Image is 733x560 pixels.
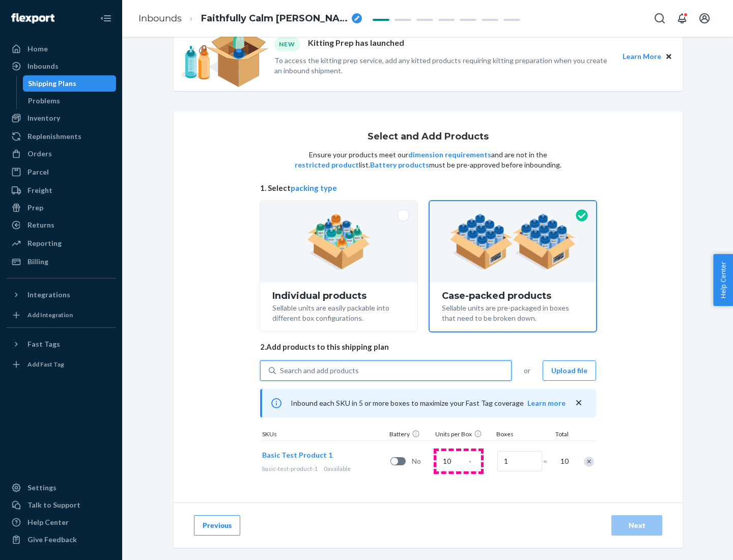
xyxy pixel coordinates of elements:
[27,131,81,142] div: Replenishments
[370,160,429,170] button: Battery products
[620,520,654,530] div: Next
[27,149,52,159] div: Orders
[27,220,54,230] div: Returns
[368,132,489,142] h1: Select and Add Products
[6,217,116,233] a: Returns
[27,535,77,545] div: Give Feedback
[11,13,54,23] img: Flexport logo
[558,456,569,466] span: 10
[27,290,70,300] div: Integrations
[272,291,405,301] div: Individual products
[27,167,49,177] div: Parcel
[543,456,553,466] span: =
[27,61,59,71] div: Inbounds
[27,257,48,267] div: Billing
[96,8,116,29] button: Close Navigation
[260,183,596,193] span: 1. Select
[274,55,613,76] p: To access the kitting prep service, add any kitted products requiring kitting preparation when yo...
[6,235,116,251] a: Reporting
[650,8,670,29] button: Open Search Box
[260,430,387,440] div: SKUs
[6,41,116,57] a: Home
[6,356,116,373] a: Add Fast Tag
[27,483,57,493] div: Settings
[497,451,542,471] input: Number of boxes
[6,146,116,162] a: Orders
[294,150,562,170] p: Ensure your products meet our and are not in the list. must be pre-approved before inbounding.
[6,128,116,145] a: Replenishments
[527,398,566,408] button: Learn more
[543,360,596,381] button: Upload file
[27,203,43,213] div: Prep
[6,110,116,126] a: Inventory
[27,185,52,195] div: Freight
[262,465,318,472] span: basic-test-product-1
[623,51,661,62] button: Learn More
[494,430,545,440] div: Boxes
[262,450,332,460] button: Basic Test Product 1
[27,339,60,349] div: Fast Tags
[272,301,405,323] div: Sellable units are easily packable into different box configurations.
[27,238,62,248] div: Reporting
[6,58,116,74] a: Inbounds
[442,301,584,323] div: Sellable units are pre-packaged in boxes that need to be broken down.
[6,497,116,513] a: Talk to Support
[27,360,64,369] div: Add Fast Tag
[545,430,571,440] div: Total
[28,78,76,89] div: Shipping Plans
[194,515,240,536] button: Previous
[280,366,359,376] div: Search and add products
[27,517,69,527] div: Help Center
[262,451,332,459] span: Basic Test Product 1
[442,291,584,301] div: Case-packed products
[574,398,584,408] button: close
[6,336,116,352] button: Fast Tags
[611,515,662,536] button: Next
[6,164,116,180] a: Parcel
[449,214,576,270] img: case-pack.59cecea509d18c883b923b81aeac6d0b.png
[27,500,80,510] div: Talk to Support
[6,480,116,496] a: Settings
[6,531,116,548] button: Give Feedback
[324,465,351,472] span: 0 available
[672,8,692,29] button: Open notifications
[6,307,116,323] a: Add Integration
[6,182,116,199] a: Freight
[130,4,370,34] ol: breadcrumbs
[694,8,715,29] button: Open account menu
[584,457,594,467] div: Remove Item
[27,44,48,54] div: Home
[260,389,596,417] div: Inbound each SKU in 5 or more boxes to maximize your Fast Tag coverage
[6,287,116,303] button: Integrations
[138,13,182,24] a: Inbounds
[436,451,481,471] input: Case Quantity
[307,214,371,270] img: individual-pack.facf35554cb0f1810c75b2bd6df2d64e.png
[6,200,116,216] a: Prep
[408,150,491,160] button: dimension requirements
[713,254,733,306] button: Help Center
[274,37,300,51] div: NEW
[308,37,404,51] p: Kitting Prep has launched
[524,366,530,376] span: or
[27,311,73,319] div: Add Integration
[663,51,674,62] button: Close
[6,254,116,270] a: Billing
[23,75,117,92] a: Shipping Plans
[433,430,494,440] div: Units per Box
[260,342,596,352] span: 2. Add products to this shipping plan
[295,160,359,170] button: restricted product
[6,514,116,530] a: Help Center
[412,456,432,466] span: No
[23,93,117,109] a: Problems
[291,183,337,193] button: packing type
[28,96,60,106] div: Problems
[201,12,348,25] span: Faithfully Calm Partridge
[387,430,433,440] div: Battery
[27,113,60,123] div: Inventory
